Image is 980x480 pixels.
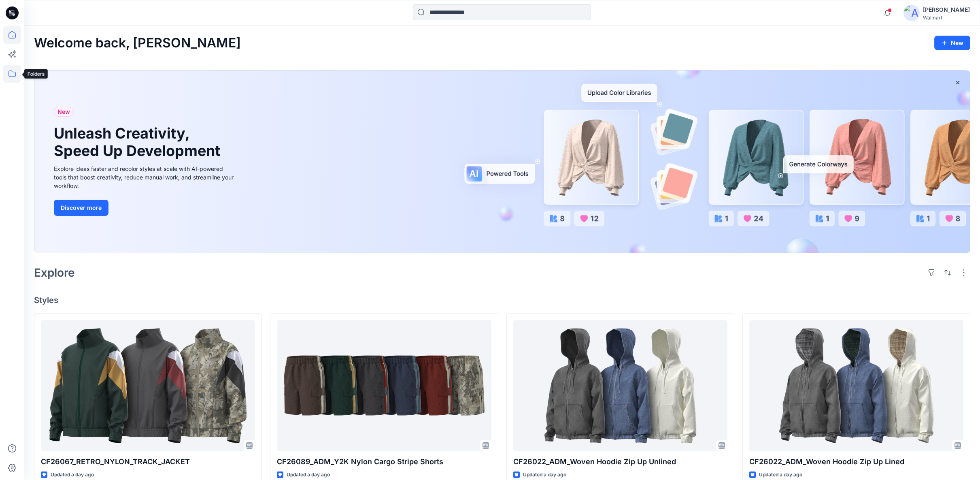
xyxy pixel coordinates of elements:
p: CF26022_ADM_Woven Hoodie Zip Up Lined [749,456,963,467]
h4: Styles [34,295,970,305]
p: CF26067_RETRO_NYLON_TRACK_JACKET [41,456,255,467]
div: [PERSON_NAME] [923,5,970,15]
img: avatar [903,5,920,21]
a: CF26022_ADM_Woven Hoodie Zip Up Unlined [513,320,727,451]
button: New [934,36,970,50]
h2: Welcome back, [PERSON_NAME] [34,36,241,51]
a: CF26022_ADM_Woven Hoodie Zip Up Lined [749,320,963,451]
button: Discover more [54,200,108,216]
p: Updated a day ago [287,471,330,479]
div: Explore ideas faster and recolor styles at scale with AI-powered tools that boost creativity, red... [54,164,236,190]
a: Discover more [54,200,236,216]
span: New [57,107,70,117]
a: CF26067_RETRO_NYLON_TRACK_JACKET [41,320,255,451]
p: CF26089_ADM_Y2K Nylon Cargo Stripe Shorts [277,456,491,467]
p: Updated a day ago [759,471,802,479]
a: CF26089_ADM_Y2K Nylon Cargo Stripe Shorts [277,320,491,451]
h2: Explore [34,266,75,279]
p: Updated a day ago [51,471,94,479]
p: CF26022_ADM_Woven Hoodie Zip Up Unlined [513,456,727,467]
div: Walmart [923,15,970,21]
h1: Unleash Creativity, Speed Up Development [54,125,224,160]
p: Updated a day ago [523,471,566,479]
